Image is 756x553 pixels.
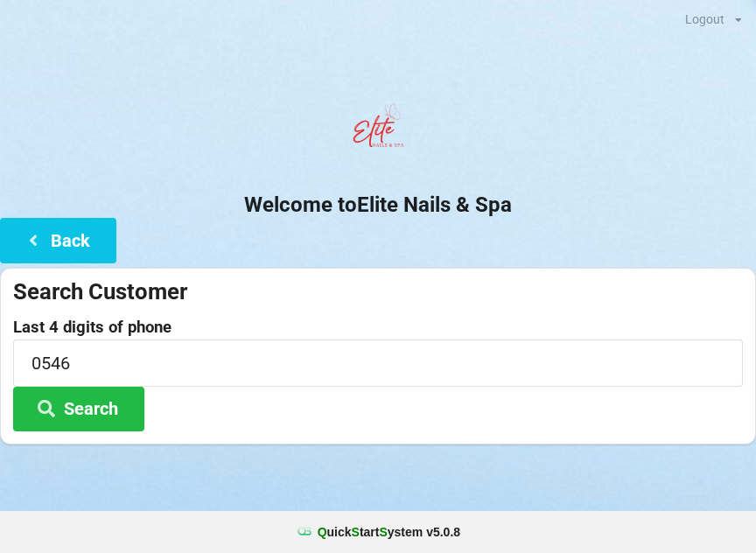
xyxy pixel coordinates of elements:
img: favicon.ico [296,523,313,541]
div: Search Customer [13,277,743,306]
b: uick tart ystem v 5.0.8 [318,523,460,541]
span: S [352,525,360,539]
span: Q [318,525,327,539]
input: 0000 [13,339,743,386]
label: Last 4 digits of phone [13,318,743,336]
img: EliteNailsSpa-Logo1.png [343,95,413,165]
span: S [379,525,387,539]
button: Search [13,387,144,431]
div: Logout [685,13,724,25]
